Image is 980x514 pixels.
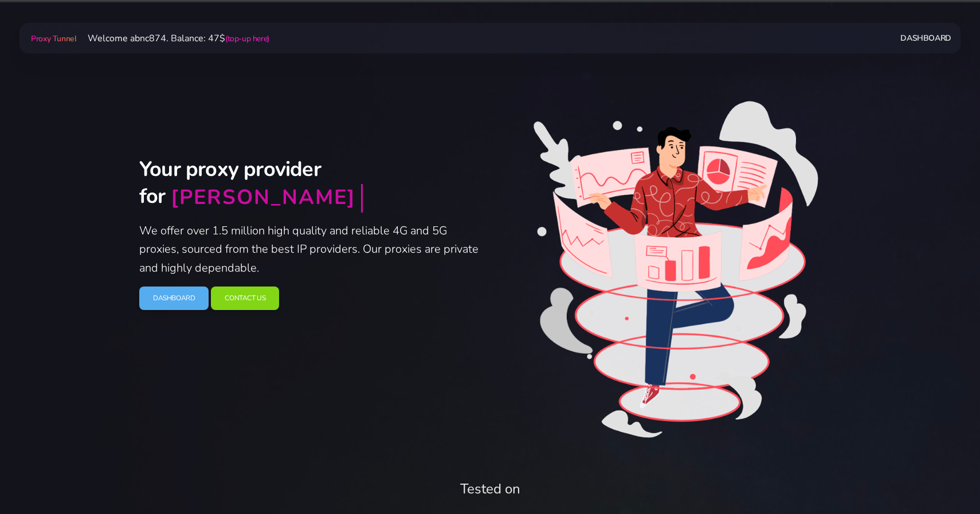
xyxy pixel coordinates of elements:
[924,458,966,500] iframe: Webchat Widget
[29,29,79,48] a: Proxy Tunnel
[225,33,269,44] a: (top-up here)
[211,287,279,310] a: Contact Us
[139,222,483,278] p: We offer over 1.5 million high quality and reliable 4G and 5G proxies, sourced from the best IP p...
[146,478,834,499] div: Tested on
[171,185,356,211] div: [PERSON_NAME]
[139,287,209,310] a: Dashboard
[79,32,269,45] span: Welcome abnc874. Balance: 47$
[139,156,483,212] h2: Your proxy provider for
[31,33,76,44] span: Proxy Tunnel
[900,28,951,49] a: Dashboard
